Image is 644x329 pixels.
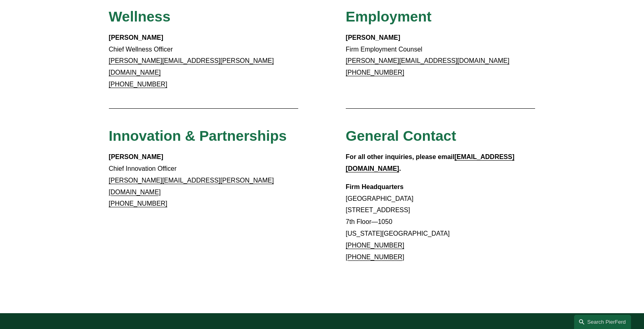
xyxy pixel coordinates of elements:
a: [PERSON_NAME][EMAIL_ADDRESS][PERSON_NAME][DOMAIN_NAME] [109,57,274,76]
strong: [PERSON_NAME] [109,34,163,41]
span: Innovation & Partnerships [109,128,287,144]
p: Chief Innovation Officer [109,151,299,210]
span: Wellness [109,9,171,24]
strong: Firm Headquarters [346,183,403,190]
p: Chief Wellness Officer [109,32,299,90]
a: [PHONE_NUMBER] [346,69,404,76]
a: [PERSON_NAME][EMAIL_ADDRESS][DOMAIN_NAME] [346,57,510,64]
span: Employment [346,9,432,24]
p: [GEOGRAPHIC_DATA] [STREET_ADDRESS] 7th Floor—1050 [US_STATE][GEOGRAPHIC_DATA] [346,181,536,263]
strong: . [399,165,401,172]
a: [PERSON_NAME][EMAIL_ADDRESS][PERSON_NAME][DOMAIN_NAME] [109,177,274,196]
a: [PHONE_NUMBER] [346,254,404,260]
a: Search this site [574,315,631,329]
strong: [PERSON_NAME] [109,153,163,160]
strong: [PERSON_NAME] [346,34,400,41]
a: [PHONE_NUMBER] [346,242,404,249]
a: [PHONE_NUMBER] [109,81,167,88]
span: General Contact [346,128,456,144]
a: [PHONE_NUMBER] [109,200,167,207]
p: Firm Employment Counsel [346,32,536,79]
strong: For all other inquiries, please email [346,153,455,160]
